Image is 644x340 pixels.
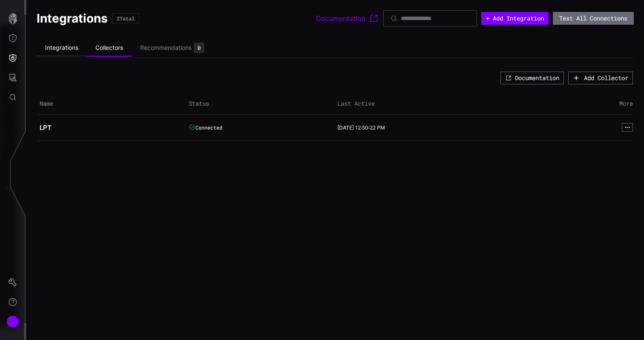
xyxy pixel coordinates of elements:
[568,72,633,84] button: Add Collector
[140,44,192,52] div: Recommendations
[553,12,634,25] button: Test All Connections
[584,74,628,82] div: Add Collector
[117,16,135,21] div: 2 Total
[316,13,379,23] a: Documentation
[40,124,178,132] h2: LPT
[37,40,87,56] li: Integrations
[484,93,633,115] th: More
[87,40,132,57] li: Collectors
[481,12,549,25] button: + Add Integration
[37,93,187,115] th: Name
[500,72,564,84] button: Documentation
[335,93,484,115] th: Last Active
[189,124,327,131] div: Connected
[337,124,385,131] time: [DATE] 12:50:22 PM
[37,11,108,26] h1: Integrations
[198,45,201,50] div: 0
[187,93,336,115] th: Status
